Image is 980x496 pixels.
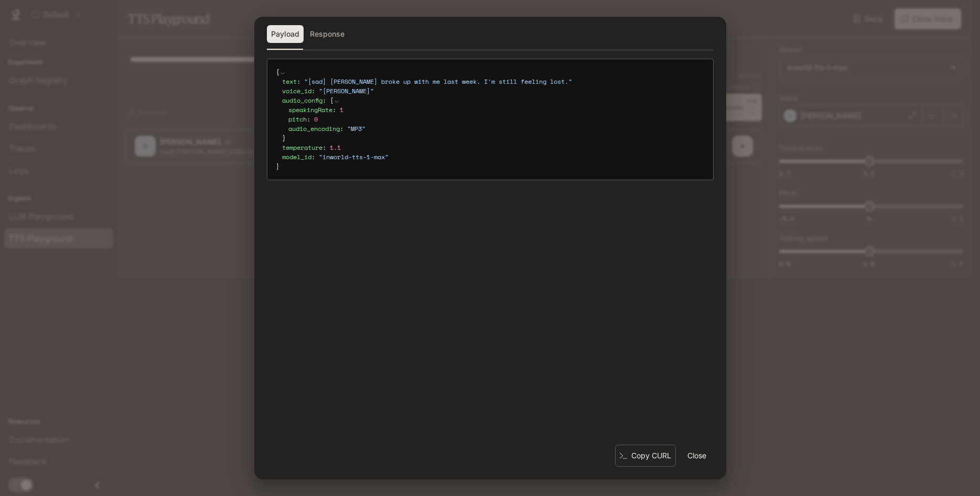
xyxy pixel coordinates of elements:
div: : [288,124,705,134]
span: " inworld-tts-1-max " [319,152,389,161]
span: temperature [282,143,322,152]
span: 1.1 [330,143,341,152]
span: text [282,77,297,86]
span: pitch [288,115,307,124]
span: 1 [340,105,343,114]
span: } [282,134,286,142]
div: : [288,105,705,115]
div: : [282,77,705,86]
span: speakingRate [288,105,332,114]
div: : [282,152,705,162]
button: Copy CURL [615,445,676,467]
button: Response [306,25,349,43]
span: " [PERSON_NAME] " [319,86,374,95]
span: model_id [282,152,311,161]
div: : [282,96,705,143]
span: audio_config [282,96,322,105]
div: : [282,86,705,96]
span: " MP3 " [347,124,365,133]
button: Close [680,445,714,466]
span: { [330,96,333,105]
div: : [282,143,705,152]
span: } [276,162,279,171]
span: { [276,68,279,76]
span: 0 [314,115,318,124]
div: : [288,115,705,124]
button: Payload [267,25,304,43]
span: voice_id [282,86,311,95]
span: audio_encoding [288,124,340,133]
span: " [sad] [PERSON_NAME] broke up with me last week. I'm still feeling lost. " [304,77,572,86]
